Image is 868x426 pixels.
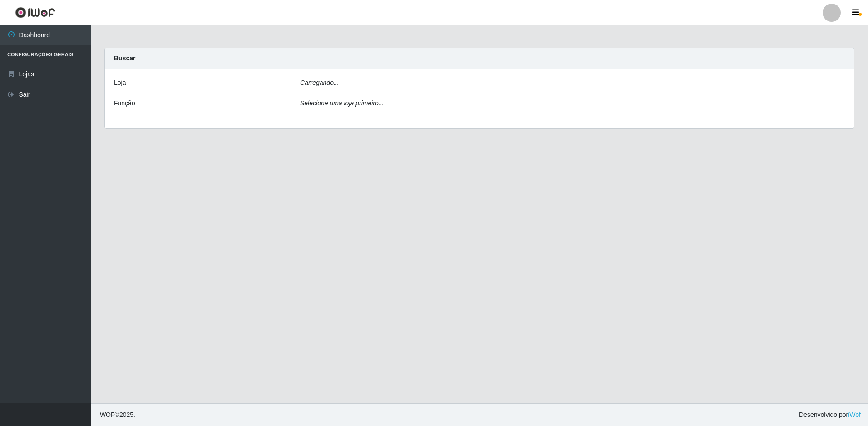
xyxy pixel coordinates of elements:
span: Desenvolvido por [799,410,861,420]
strong: Buscar [114,54,135,62]
label: Loja [114,78,126,88]
i: Carregando... [300,79,339,86]
i: Selecione uma loja primeiro... [300,99,384,107]
img: CoreUI Logo [15,7,55,18]
span: IWOF [98,411,115,418]
label: Função [114,99,135,108]
a: iWof [848,411,861,418]
span: © 2025 . [98,410,135,420]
